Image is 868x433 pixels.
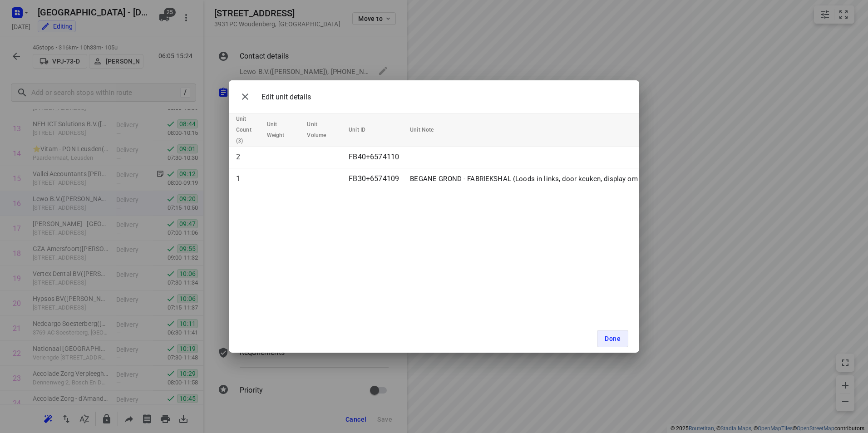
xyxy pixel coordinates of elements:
td: 1 [229,168,263,190]
span: Unit Weight [267,119,296,141]
td: 2 [229,147,263,168]
span: Unit ID [349,124,377,135]
div: Edit unit details [236,88,311,106]
span: Unit Volume [307,119,338,141]
td: FB30+6574109 [345,168,406,190]
span: Unit Count (3) [236,113,263,146]
button: Done [597,330,628,347]
span: Done [605,335,621,342]
span: Unit Note [410,124,445,135]
td: FB40+6574110 [345,147,406,168]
